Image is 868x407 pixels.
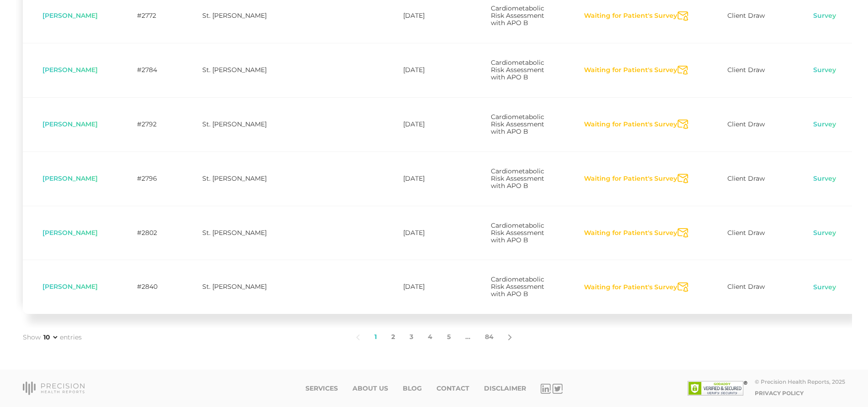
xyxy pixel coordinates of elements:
[305,385,338,392] a: Services
[491,167,544,190] span: Cardiometabolic Risk Assessment with APO B
[678,66,688,75] svg: Send Notification
[584,283,678,292] button: Waiting for Patient's Survey
[437,385,469,392] a: Contact
[42,174,98,183] span: [PERSON_NAME]
[813,11,836,21] a: Survey
[183,43,286,97] td: St. [PERSON_NAME]
[117,260,183,314] td: #2840
[491,58,544,81] span: Cardiometabolic Risk Assessment with APO B
[117,206,183,260] td: #2802
[384,260,471,314] td: [DATE]
[584,174,678,183] button: Waiting for Patient's Survey
[491,221,544,244] span: Cardiometabolic Risk Assessment with APO B
[402,328,421,347] a: 3
[384,206,471,260] td: [DATE]
[813,229,836,238] a: Survey
[384,43,471,97] td: [DATE]
[183,260,286,314] td: St. [PERSON_NAME]
[727,229,765,237] span: Client Draw
[384,97,471,151] td: [DATE]
[42,66,98,74] span: [PERSON_NAME]
[491,275,544,298] span: Cardiometabolic Risk Assessment with APO B
[678,120,688,129] svg: Send Notification
[352,385,388,392] a: About Us
[813,66,836,75] a: Survey
[727,11,765,20] span: Client Draw
[584,120,678,129] button: Waiting for Patient's Survey
[678,174,688,183] svg: Send Notification
[727,66,765,74] span: Client Draw
[584,229,678,238] button: Waiting for Patient's Survey
[678,11,688,21] svg: Send Notification
[117,151,183,206] td: #2796
[117,43,183,97] td: #2784
[678,282,688,292] svg: Send Notification
[42,229,98,237] span: [PERSON_NAME]
[478,328,501,347] a: 84
[813,120,836,129] a: Survey
[491,113,544,136] span: Cardiometabolic Risk Assessment with APO B
[727,120,765,128] span: Client Draw
[491,4,544,27] span: Cardiometabolic Risk Assessment with APO B
[183,97,286,151] td: St. [PERSON_NAME]
[384,328,402,347] a: 2
[384,151,471,206] td: [DATE]
[421,328,440,347] a: 4
[183,206,286,260] td: St. [PERSON_NAME]
[688,381,747,396] img: SSL site seal - click to verify
[584,11,678,21] button: Waiting for Patient's Survey
[755,378,845,385] div: © Precision Health Reports, 2025
[23,333,82,342] label: Show entries
[42,11,98,20] span: [PERSON_NAME]
[117,97,183,151] td: #2792
[42,333,59,342] select: Showentries
[813,283,836,292] a: Survey
[42,282,98,291] span: [PERSON_NAME]
[584,66,678,75] button: Waiting for Patient's Survey
[403,385,422,392] a: Blog
[440,328,458,347] a: 5
[183,151,286,206] td: St. [PERSON_NAME]
[727,174,765,183] span: Client Draw
[727,282,765,291] span: Client Draw
[813,174,836,183] a: Survey
[755,390,804,397] a: Privacy Policy
[484,385,526,392] a: Disclaimer
[678,228,688,238] svg: Send Notification
[42,120,98,128] span: [PERSON_NAME]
